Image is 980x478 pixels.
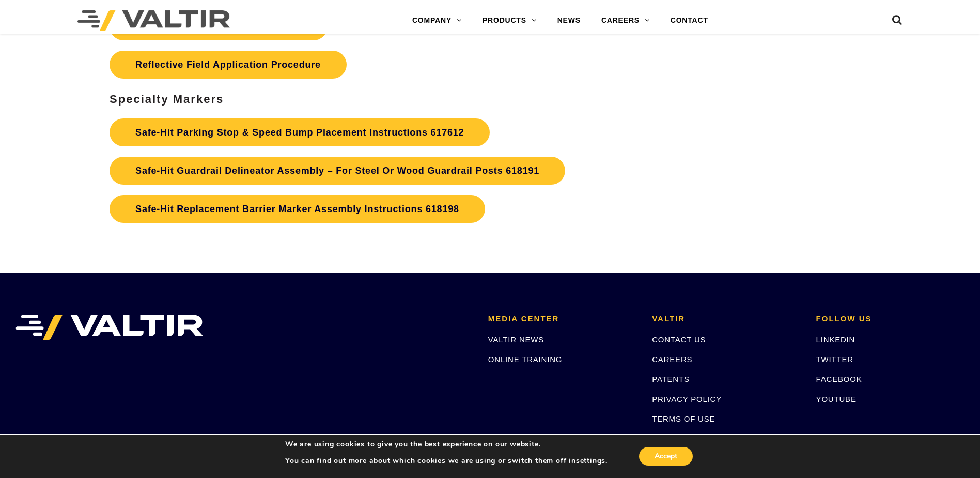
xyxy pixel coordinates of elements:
[110,118,490,146] a: Safe-Hit Parking Stop & Speed Bump Placement Instructions 617612
[472,10,547,31] a: PRODUCTS
[816,315,965,323] h2: FOLLOW US
[816,355,853,364] a: TWITTER
[652,335,706,344] a: CONTACT US
[488,335,544,344] a: VALTIR NEWS
[488,355,562,364] a: ONLINE TRAINING
[591,10,660,31] a: CAREERS
[135,204,459,214] strong: Safe-Hit Replacement Barrier Marker Assembly Instructions 618198
[110,157,565,185] a: Safe-Hit Guardrail Delineator Assembly – For Steel Or Wood Guardrail Posts 618191
[488,315,636,323] h2: MEDIA CENTER
[576,456,605,466] button: settings
[547,10,591,31] a: NEWS
[135,127,464,138] strong: Safe-Hit Parking Stop & Speed Bump Placement Instructions 617612
[652,315,800,323] h2: VALTIR
[285,456,608,466] p: You can find out more about which cookies we are using or switch them off in .
[110,195,485,223] a: Safe-Hit Replacement Barrier Marker Assembly Instructions 618198
[77,10,230,31] img: Valtir
[652,375,690,383] a: PATENTS
[402,10,472,31] a: COMPANY
[285,440,608,449] p: We are using cookies to give you the best experience on our website.
[816,375,862,383] a: FACEBOOK
[110,51,347,79] a: Reflective Field Application Procedure
[15,315,203,340] img: VALTIR
[110,93,224,106] b: Specialty Markers
[660,10,719,31] a: CONTACT
[816,335,855,344] a: LINKEDIN
[816,395,857,404] a: YOUTUBE
[639,447,693,466] button: Accept
[652,414,715,423] a: TERMS OF USE
[652,395,722,404] a: PRIVACY POLICY
[652,355,692,364] a: CAREERS
[135,166,539,176] strong: Safe-Hit Guardrail Delineator Assembly – For Steel Or Wood Guardrail Posts 618191
[652,433,800,445] p: © Copyright 2023 Valtir, LLC. All Rights Reserved.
